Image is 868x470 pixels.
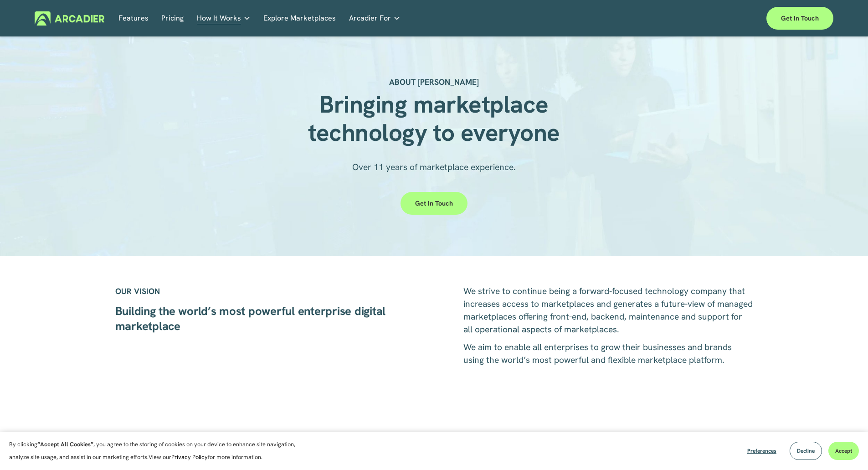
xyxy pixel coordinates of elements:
span: Accept [835,447,852,455]
p: By clicking , you agree to the storing of cookies on your device to enhance site navigation, anal... [9,438,305,464]
strong: Building the world’s most powerful enterprise digital marketplace [115,303,389,333]
span: We aim to enable all enterprises to grow their businesses and brands using the world’s most power... [463,341,734,366]
button: Decline [790,442,822,460]
button: Accept [828,442,859,460]
strong: “Accept All Cookies” [37,440,93,448]
span: How It Works [197,12,241,25]
a: Get in touch [766,7,833,30]
img: Arcadier [35,11,104,26]
span: Arcadier For [349,12,391,25]
a: Pricing [161,11,184,26]
strong: Bringing marketplace technology to everyone [308,88,560,148]
a: folder dropdown [197,11,251,26]
strong: ABOUT [PERSON_NAME] [389,77,479,87]
span: Preferences [747,447,776,455]
strong: OUR VISION [115,286,160,296]
a: folder dropdown [349,11,401,26]
span: Decline [797,447,815,455]
a: Privacy Policy [171,453,208,461]
a: Features [118,11,149,26]
a: Explore Marketplaces [263,11,336,26]
button: Preferences [740,442,783,460]
a: Get in touch [401,192,467,215]
span: We strive to continue being a forward-focused technology company that increases access to marketp... [463,285,755,335]
span: Over 11 years of marketplace experience. [352,161,516,173]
